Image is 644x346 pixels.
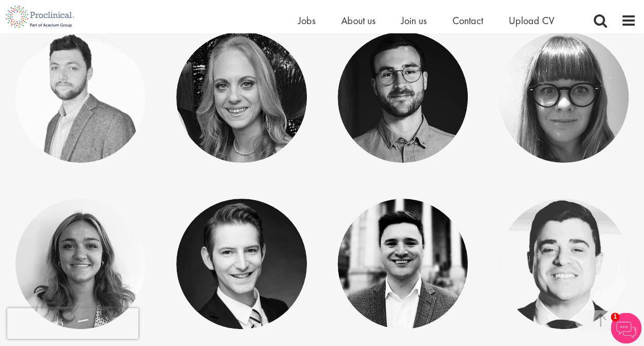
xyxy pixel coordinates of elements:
iframe: reCAPTCHA [7,308,138,339]
a: Jobs [298,14,316,27]
a: Contact [452,14,483,27]
a: About us [341,14,376,27]
a: Upload CV [509,14,554,27]
img: Chatbot [611,313,641,343]
span: 1 [611,313,619,321]
a: Join us [401,14,427,27]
